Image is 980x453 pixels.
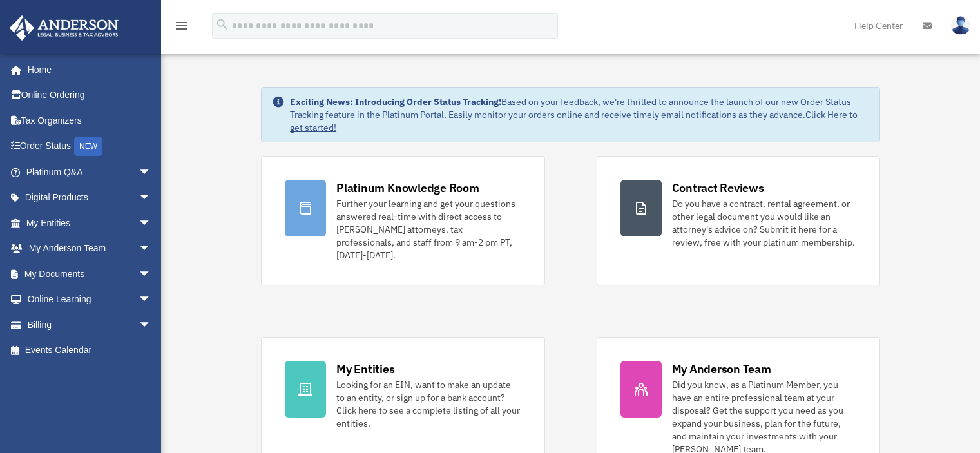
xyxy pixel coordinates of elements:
div: Further your learning and get your questions answered real-time with direct access to [PERSON_NAM... [336,197,521,262]
span: arrow_drop_down [139,185,164,211]
a: Digital Productsarrow_drop_down [9,185,171,211]
a: Tax Organizers [9,108,171,133]
img: User Pic [951,16,970,35]
a: My Entitiesarrow_drop_down [9,210,171,236]
a: menu [174,23,189,34]
span: arrow_drop_down [139,287,164,313]
a: My Documentsarrow_drop_down [9,261,171,287]
div: My Anderson Team [672,361,771,377]
a: My Anderson Teamarrow_drop_down [9,236,171,262]
span: arrow_drop_down [139,312,164,338]
div: NEW [74,137,102,156]
a: Online Learningarrow_drop_down [9,287,171,313]
div: Do you have a contract, rental agreement, or other legal document you would like an attorney's ad... [672,197,856,249]
a: Contract Reviews Do you have a contract, rental agreement, or other legal document you would like... [597,156,880,285]
span: arrow_drop_down [139,236,164,262]
div: Contract Reviews [672,180,764,196]
a: Order StatusNEW [9,133,171,160]
i: menu [174,18,189,34]
div: Looking for an EIN, want to make an update to an entity, or sign up for a bank account? Click her... [336,378,521,430]
a: Click Here to get started! [290,109,858,133]
img: Anderson Advisors Platinum Portal [6,15,122,41]
div: Platinum Knowledge Room [336,180,479,196]
div: My Entities [336,361,394,377]
strong: Exciting News: Introducing Order Status Tracking! [290,96,501,108]
span: arrow_drop_down [139,261,164,287]
a: Events Calendar [9,338,171,363]
a: Platinum Knowledge Room Further your learning and get your questions answered real-time with dire... [261,156,544,285]
a: Platinum Q&Aarrow_drop_down [9,159,171,185]
span: arrow_drop_down [139,210,164,236]
a: Billingarrow_drop_down [9,312,171,338]
span: arrow_drop_down [139,159,164,186]
div: Based on your feedback, we're thrilled to announce the launch of our new Order Status Tracking fe... [290,95,869,134]
a: Home [9,57,164,82]
a: Online Ordering [9,82,171,108]
i: search [215,17,229,32]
